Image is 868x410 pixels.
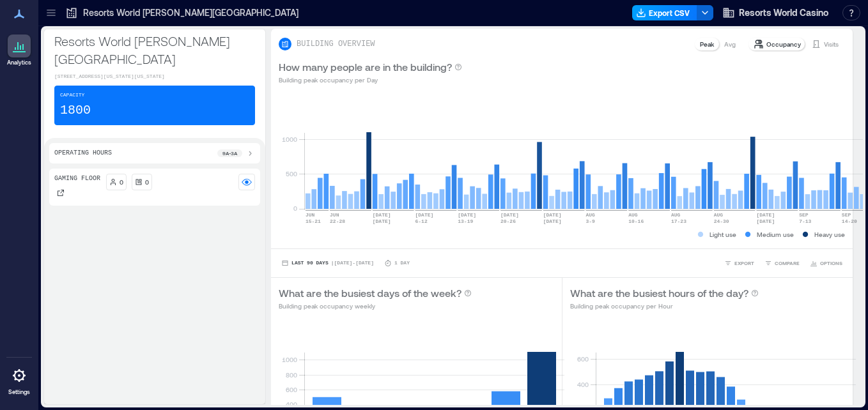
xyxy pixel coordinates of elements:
[279,257,376,270] button: Last 90 Days |[DATE]-[DATE]
[766,39,801,49] p: Occupancy
[306,212,315,218] text: JUN
[373,212,391,218] text: [DATE]
[842,218,857,224] text: 14-20
[458,212,476,218] text: [DATE]
[293,204,297,212] tspan: 0
[286,170,297,178] tspan: 500
[671,212,681,218] text: AUG
[373,218,391,224] text: [DATE]
[8,388,30,396] p: Settings
[824,39,839,49] p: Visits
[734,259,754,267] span: EXPORT
[820,259,842,267] span: OPTIONS
[415,218,428,224] text: 6-12
[757,229,794,239] p: Medium use
[458,218,473,224] text: 13-19
[757,218,775,224] text: [DATE]
[54,174,100,184] p: Gaming Floor
[54,148,112,158] p: Operating Hours
[415,212,434,218] text: [DATE]
[306,218,321,224] text: 15-21
[586,212,596,218] text: AUG
[279,75,462,85] p: Building peak occupancy per Day
[628,212,638,218] text: AUG
[3,31,35,70] a: Analytics
[543,212,562,218] text: [DATE]
[586,218,596,224] text: 3-9
[54,73,255,80] p: [STREET_ADDRESS][US_STATE][US_STATE]
[330,212,339,218] text: JUN
[570,301,759,311] p: Building peak occupancy per Hour
[757,212,775,218] text: [DATE]
[282,356,297,363] tspan: 1000
[60,102,91,119] p: 1800
[814,229,845,239] p: Heavy use
[279,59,452,75] p: How many people are in the building?
[842,212,851,218] text: SEP
[286,371,297,379] tspan: 800
[282,135,297,143] tspan: 1000
[570,285,748,301] p: What are the busiest hours of the day?
[724,39,736,49] p: Avg
[330,218,345,224] text: 22-28
[120,177,123,187] p: 0
[60,91,84,99] p: Capacity
[500,218,516,224] text: 20-26
[799,218,811,224] text: 7-13
[83,6,298,19] p: Resorts World [PERSON_NAME][GEOGRAPHIC_DATA]
[799,212,809,218] text: SEP
[714,218,729,224] text: 24-30
[628,218,644,224] text: 10-16
[671,218,686,224] text: 17-23
[7,59,31,66] p: Analytics
[632,5,697,20] button: Export CSV
[222,149,237,157] p: 9a - 3a
[714,212,724,218] text: AUG
[762,257,802,270] button: COMPARE
[577,381,588,388] tspan: 400
[718,3,832,23] button: Resorts World Casino
[54,32,255,68] p: Resorts World [PERSON_NAME][GEOGRAPHIC_DATA]
[500,212,519,218] text: [DATE]
[145,177,149,187] p: 0
[577,355,588,363] tspan: 600
[543,218,562,224] text: [DATE]
[722,257,757,270] button: EXPORT
[394,259,410,267] p: 1 Day
[807,257,845,270] button: OPTIONS
[700,39,714,49] p: Peak
[709,229,736,239] p: Light use
[279,301,472,311] p: Building peak occupancy weekly
[286,400,297,408] tspan: 400
[739,6,828,19] span: Resorts World Casino
[775,259,800,267] span: COMPARE
[4,360,35,400] a: Settings
[297,39,375,49] p: BUILDING OVERVIEW
[286,386,297,393] tspan: 600
[279,285,461,301] p: What are the busiest days of the week?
